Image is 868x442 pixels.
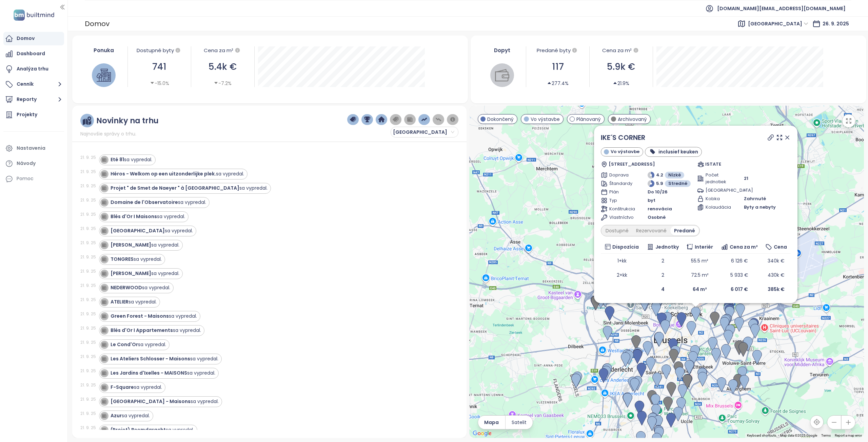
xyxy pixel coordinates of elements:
span: Počet jednotiek [705,172,729,185]
img: Google [471,429,493,438]
img: ruler [83,117,91,125]
img: price-tag-grey.png [393,117,399,123]
span: Plán [609,189,633,195]
strong: F-Square [111,384,134,391]
div: sa vypredal. [111,213,185,220]
img: icon [102,328,106,333]
img: icon [102,385,106,390]
td: 2+kk [601,268,643,282]
img: icon [102,228,106,233]
span: [STREET_ADDRESS] [608,161,655,168]
span: Mapa [484,419,499,426]
span: Jednotky [655,243,678,251]
div: 21. 9. 25 [80,425,97,431]
span: 4.2 [656,172,663,178]
strong: Projet " de Smet de Naeyer " à [GEOGRAPHIC_DATA] [111,185,239,191]
strong: Héros - Welkom op een uitzonderlijke plek. [111,170,216,177]
td: 55.5 m² [683,254,717,268]
div: 21. 9. 25 [80,240,97,246]
span: 26. 9. 2025 [823,20,849,27]
div: sa vypredal. [111,170,244,177]
div: Projekty [17,110,37,119]
strong: Les Ateliers Schlosser - Maisons [111,355,190,362]
div: sa vypredal. [111,370,215,377]
a: Nastavenia [3,142,64,155]
span: 430k € [768,272,785,278]
span: Dispozícia [612,243,639,251]
strong: NEDERWOOD [111,284,142,291]
span: 340k € [768,257,785,264]
span: 5.9 [656,180,663,187]
img: house [97,68,111,82]
a: IKE´S CORNER [601,133,645,142]
strong: [PERSON_NAME] [111,241,151,248]
div: 21. 9. 25 [80,368,97,374]
div: 21. 9. 25 [80,183,97,189]
td: 2 [643,254,683,268]
div: sa vypredal. [111,398,219,405]
div: Pomoc [17,174,34,183]
div: -15.0% [150,80,169,87]
span: byt [648,197,655,204]
strong: Azur [111,412,122,419]
strong: (Projet) Beemdgracht [111,426,166,433]
b: 64 m² [693,286,707,293]
div: sa vypredal. [111,355,218,362]
img: wallet-dark-grey.png [407,117,413,123]
img: icon [102,243,106,247]
img: icon [102,371,106,375]
img: icon [102,157,106,162]
strong: [GEOGRAPHIC_DATA] - Maisons [111,398,191,405]
div: 117 [530,60,586,74]
img: price-increases.png [421,117,427,123]
div: sa vypredal. [111,426,194,434]
div: -7.2% [214,80,232,87]
span: caret-down [214,81,218,85]
div: Cena za m² [593,46,649,55]
button: Keyboard shortcuts [747,433,776,438]
span: Zahrnuté [744,195,766,202]
span: Najnovšie správy o trhu. [80,130,136,138]
div: Dopyt [482,46,523,54]
div: 21. 9. 25 [80,311,97,317]
a: Projekty [3,108,64,122]
td: 1+kk [601,254,643,268]
div: 21. 9. 25 [80,297,97,303]
img: icon [102,427,106,432]
div: sa vypredal. [111,327,201,334]
span: Osobné [648,214,666,221]
span: [DOMAIN_NAME][EMAIL_ADDRESS][DOMAIN_NAME] [717,0,846,17]
div: 21. 9. 25 [80,396,97,402]
strong: Blés d'Or I Maisons [111,213,157,220]
span: Cena za m² [729,243,757,251]
span: Kobka [705,195,729,202]
button: Satelit [506,416,533,429]
div: 21. 9. 25 [80,339,97,345]
img: icon [102,285,106,290]
div: 21. 9. 25 [80,282,97,289]
span: Do 10/26 [648,189,668,195]
div: Rezervované [632,226,670,235]
span: Štandardy [609,180,633,187]
img: icon [102,299,106,304]
span: [GEOGRAPHIC_DATA] [705,187,729,194]
div: sa vypredal. [111,313,197,320]
img: icon [102,356,106,361]
span: 5 933 € [730,272,748,278]
span: Nízké [668,172,681,178]
a: Report a map error [835,434,862,437]
div: sa vypredal. [111,384,162,391]
div: Ponuka [84,46,124,54]
div: 277.4% [547,80,569,87]
img: icon [102,342,106,347]
span: Plánovaný [576,115,601,123]
span: Typ [609,197,633,204]
div: sa vypredal. [111,241,179,249]
img: icon [102,186,106,190]
div: 21. 9. 25 [80,169,97,175]
strong: Eté 81 [111,156,124,163]
a: Terms (opens in new tab) [821,434,831,437]
div: sa vypredal. [111,412,150,419]
b: 4 [661,286,664,293]
img: icon [102,271,106,276]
